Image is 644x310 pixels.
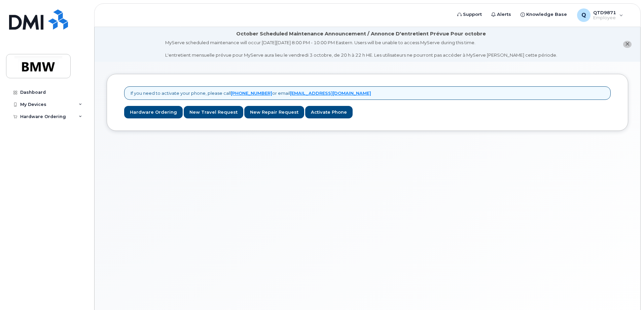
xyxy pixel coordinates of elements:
div: October Scheduled Maintenance Announcement / Annonce D'entretient Prévue Pour octobre [236,30,486,37]
a: New Travel Request [184,106,243,118]
div: MyServe scheduled maintenance will occur [DATE][DATE] 8:00 PM - 10:00 PM Eastern. Users will be u... [165,39,557,58]
a: Hardware Ordering [124,106,183,118]
a: Activate Phone [305,106,353,118]
a: [PHONE_NUMBER] [231,90,272,96]
a: [EMAIL_ADDRESS][DOMAIN_NAME] [290,90,371,96]
p: If you need to activate your phone, please call or email [131,90,371,96]
button: close notification [623,41,632,48]
a: New Repair Request [244,106,304,118]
